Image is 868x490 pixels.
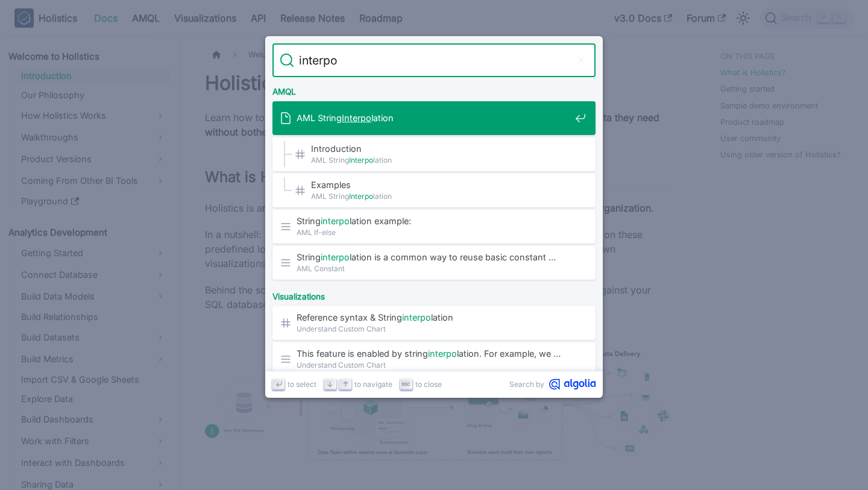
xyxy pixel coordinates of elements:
[311,143,570,154] span: Introduction​
[288,378,316,390] span: to select
[272,174,596,207] a: Examples​AML StringInterpolation
[311,154,570,166] span: AML String lation
[297,323,570,335] span: Understand Custom Chart
[321,216,350,226] mark: interpo
[574,53,588,68] button: Clear the query
[297,251,570,263] span: String lation is a common way to reuse basic constant …
[342,113,371,123] mark: Interpo
[272,246,596,280] a: Stringinterpolation is a common way to reuse basic constant …AML Constant
[274,380,283,389] svg: Enter key
[549,378,596,390] svg: Algolia
[294,43,574,77] input: Search docs
[349,192,373,201] mark: Interpo
[341,380,350,389] svg: Arrow up
[270,282,598,306] div: Visualizations
[402,312,431,322] mark: interpo
[509,378,544,390] span: Search by
[272,306,596,340] a: Reference syntax & Stringinterpolation​Understand Custom Chart
[297,227,570,238] span: AML If-else
[272,342,596,376] a: This feature is enabled by stringinterpolation. For example, we …Understand Custom Chart
[272,101,596,135] a: AML StringInterpolation
[311,179,570,190] span: Examples​
[401,380,410,389] svg: Escape key
[321,252,350,262] mark: interpo
[297,312,570,323] span: Reference syntax & String lation​
[509,378,596,390] a: Search byAlgolia
[272,210,596,243] a: Stringinterpolation example:AML If-else
[297,215,570,227] span: String lation example:
[415,378,442,390] span: to close
[349,155,373,165] mark: Interpo
[297,359,570,371] span: Understand Custom Chart
[297,112,570,124] span: AML String lation
[354,378,392,390] span: to navigate
[325,380,335,389] svg: Arrow down
[297,348,570,359] span: This feature is enabled by string lation. For example, we …
[270,77,598,101] div: AMQL
[272,137,596,171] a: Introduction​AML StringInterpolation
[297,263,570,274] span: AML Constant
[428,348,457,359] mark: interpo
[311,190,570,202] span: AML String lation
